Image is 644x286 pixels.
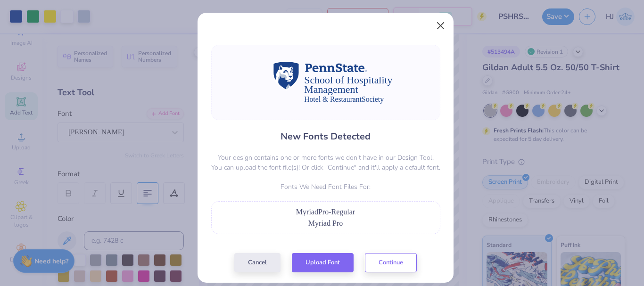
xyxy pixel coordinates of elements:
button: Cancel [234,253,281,272]
span: MyriadPro-Regular [296,208,355,216]
button: Upload Font [292,253,354,272]
button: Continue [365,253,417,272]
span: Myriad Pro [308,219,343,227]
p: Your design contains one or more fonts we don't have in our Design Tool. You can upload the font ... [211,153,440,172]
h4: New Fonts Detected [281,130,371,143]
p: Fonts We Need Font Files For: [211,182,440,192]
button: Close [432,17,450,35]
